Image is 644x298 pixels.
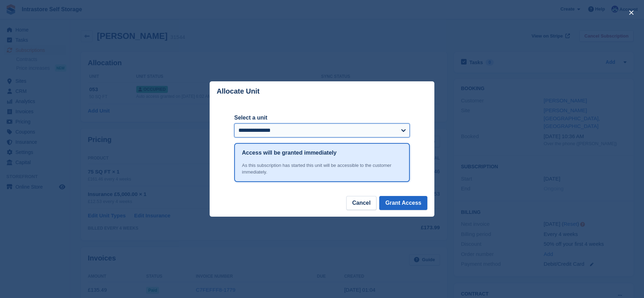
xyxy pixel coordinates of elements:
[217,87,259,95] p: Allocate Unit
[242,149,336,157] h1: Access will be granted immediately
[626,7,637,18] button: close
[346,196,376,210] button: Cancel
[379,196,427,210] button: Grant Access
[242,162,402,176] div: As this subscription has started this unit will be accessible to the customer immediately.
[234,114,410,122] label: Select a unit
